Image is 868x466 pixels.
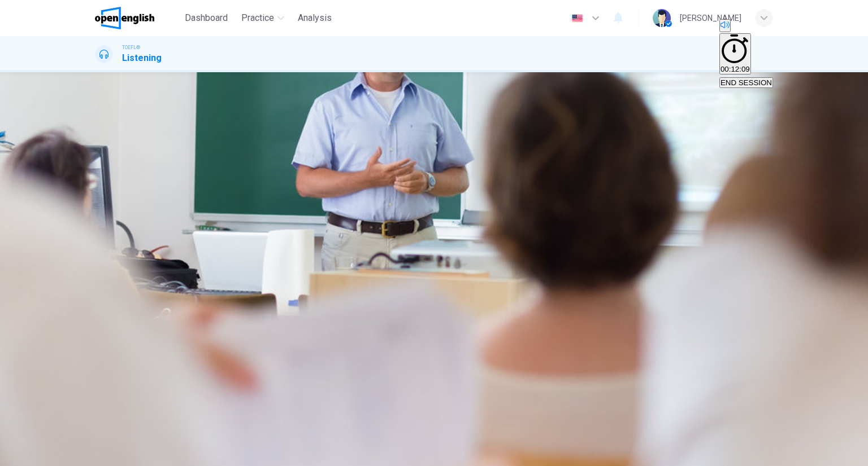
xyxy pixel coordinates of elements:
[719,19,773,33] div: Mute
[721,65,750,73] span: 00:12:09
[570,14,584,23] img: en
[719,33,773,76] div: Hide
[237,8,289,28] button: Practice
[185,11,228,25] span: Dashboard
[95,7,154,29] img: OpenEnglish logo
[719,77,773,88] button: END SESSION
[95,7,180,29] a: OpenEnglish logo
[180,8,232,28] button: Dashboard
[241,11,274,25] span: Practice
[298,11,332,25] span: Analysis
[653,9,671,27] img: Profile picture
[293,8,336,28] button: Analysis
[719,33,751,75] button: 00:12:09
[680,11,741,25] div: [PERSON_NAME]
[122,51,162,65] h1: Listening
[122,43,140,51] span: TOEFL®
[721,78,772,87] span: END SESSION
